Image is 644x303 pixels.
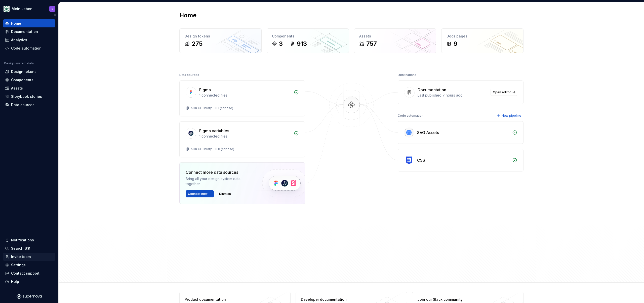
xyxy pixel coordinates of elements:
div: Code automation [11,46,42,51]
div: Home [11,21,21,26]
div: S [52,7,53,11]
div: Join our Slack community [417,297,491,302]
button: Collapse sidebar [51,12,58,19]
div: 3 [279,40,283,48]
div: Figma [199,87,211,93]
div: Documentation [11,29,38,34]
button: Dismiss [217,190,233,197]
div: Data sources [179,71,199,78]
button: Search ⌘K [3,244,55,252]
div: Assets [11,86,23,91]
a: Documentation [3,28,55,36]
div: Destinations [398,71,416,78]
div: Invite team [11,254,31,259]
span: New pipeline [502,114,521,118]
div: 9 [454,40,457,48]
div: 1 connected files [199,134,291,139]
svg: Supernova Logo [17,294,42,299]
a: Figma variables1 connected filesAOK UI Library 3.0.0 (adesso) [179,121,305,157]
div: Developer documentation [301,297,374,302]
div: CSS [417,157,425,163]
div: 757 [366,40,377,48]
button: Mein LebenS [1,3,57,14]
div: AOK UI Library 3.0.1 (adesso) [191,106,233,110]
a: Assets [3,84,55,92]
a: Data sources [3,101,55,109]
div: Last published 7 hours ago [418,93,488,98]
a: Design tokens [3,68,55,76]
a: Analytics [3,36,55,44]
div: Design tokens [11,69,36,74]
a: Docs pages9 [441,28,524,53]
a: Storybook stories [3,93,55,101]
button: Notifications [3,236,55,244]
a: Code automation [3,44,55,52]
span: Connect new [188,192,208,196]
div: SVG Assets [417,129,439,136]
div: Search ⌘K [11,246,30,251]
div: 1 connected files [199,93,291,98]
span: Open editor [493,90,511,94]
div: Bring all your design system data together. [186,176,254,186]
a: Figma1 connected filesAOK UI Library 3.0.1 (adesso) [179,80,305,116]
a: Settings [3,261,55,269]
div: Design tokens [185,34,256,39]
div: Notifications [11,238,34,243]
button: Connect new [186,190,214,197]
a: Components [3,76,55,84]
button: New pipeline [495,112,524,119]
a: Components3913 [267,28,349,53]
a: Design tokens275 [179,28,262,53]
div: Analytics [11,37,27,42]
div: AOK UI Library 3.0.0 (adesso) [191,147,234,151]
a: Home [3,19,55,27]
div: Connect more data sources [186,169,254,175]
a: Assets757 [354,28,436,53]
div: 275 [192,40,203,48]
div: Help [11,279,19,284]
div: Contact support [11,271,39,276]
div: 913 [297,40,307,48]
div: Components [272,34,344,39]
div: Docs pages [447,34,518,39]
h2: Home [179,11,196,19]
div: Code automation [398,112,423,119]
div: Design system data [4,61,34,65]
div: Components [11,77,33,82]
div: Settings [11,263,26,268]
a: Open editor [491,89,517,96]
span: Dismiss [219,192,231,196]
button: Help [3,278,55,286]
div: Mein Leben [12,6,32,11]
div: Storybook stories [11,94,42,99]
div: Assets [359,34,431,39]
div: Documentation [418,87,446,93]
div: Data sources [11,102,34,107]
img: df5db9ef-aba0-4771-bf51-9763b7497661.png [4,6,10,12]
button: Contact support [3,269,55,277]
div: Product documentation [185,297,258,302]
div: Figma variables [199,128,229,134]
a: Invite team [3,253,55,261]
